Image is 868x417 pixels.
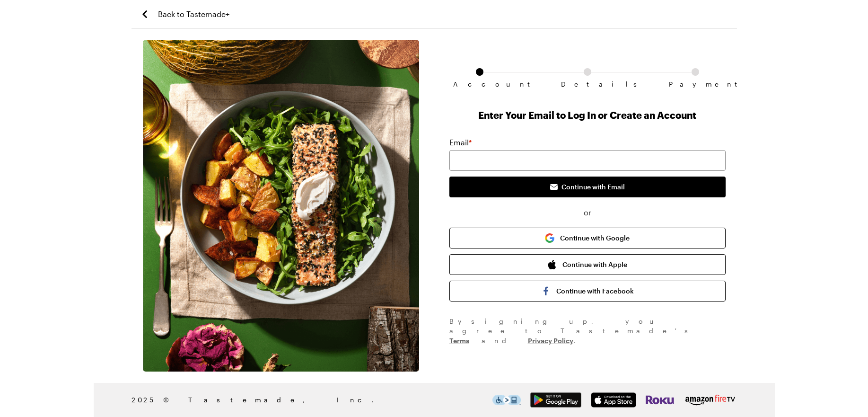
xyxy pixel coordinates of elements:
div: By signing up , you agree to Tastemade's and . [449,317,726,346]
img: Google Play [530,392,581,408]
button: Continue with Google [449,228,726,248]
button: Continue with Apple [449,254,726,275]
span: Continue with Email [561,182,625,192]
span: or [449,207,726,218]
img: App Store [591,392,636,408]
span: Payment [669,80,722,88]
span: Details [561,80,614,88]
span: 2025 © Tastemade, Inc. [132,395,492,405]
img: Amazon Fire TV [684,392,737,408]
ol: Subscription checkout form navigation [449,68,726,80]
button: Continue with Email [449,177,726,197]
h1: Enter Your Email to Log In or Create an Account [449,108,726,122]
a: Privacy Policy [528,336,573,345]
span: Account [453,80,506,88]
button: Continue with Facebook [449,281,726,302]
span: Back to Tastemade+ [158,9,229,20]
img: This icon serves as a link to download the Level Access assistive technology app for individuals ... [492,395,521,405]
a: Terms [449,336,469,345]
label: Email [449,137,472,148]
img: Roku [646,392,674,408]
